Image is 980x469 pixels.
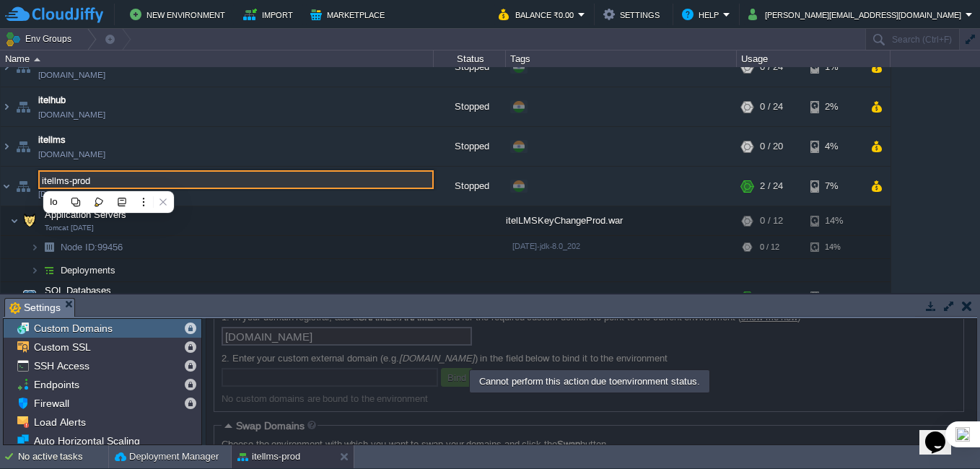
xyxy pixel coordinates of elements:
[38,108,105,122] a: [DOMAIN_NAME]
[13,48,33,87] img: AMDAwAAAACH5BAEAAAAALAAAAAABAAEAAAICRAEAOw==
[760,282,778,311] div: 1 / 6
[31,434,142,447] a: Auto Horizontal Scaling
[31,378,82,391] a: Endpoints
[434,167,506,206] div: Stopped
[59,264,118,276] a: Deployments
[31,397,71,410] a: Firewall
[507,51,736,67] div: Tags
[59,241,125,253] a: Node ID:99456
[434,51,505,67] div: Status
[38,68,105,82] a: [DOMAIN_NAME]
[1,167,12,206] img: AMDAwAAAACH5BAEAAAAALAAAAAABAAEAAAICRAEAOw==
[59,241,125,253] span: 99456
[760,167,783,206] div: 2 / 24
[810,236,857,258] div: 14%
[471,372,708,391] div: Cannot perform this action due to environment status.
[748,6,966,23] button: [PERSON_NAME][EMAIL_ADDRESS][DOMAIN_NAME]
[38,187,105,201] a: [DOMAIN_NAME]
[810,48,857,87] div: 1%
[603,6,664,23] button: Settings
[39,236,59,258] img: AMDAwAAAACH5BAEAAAAALAAAAAABAAEAAAICRAEAOw==
[919,411,966,455] iframe: chat widget
[5,6,103,24] img: CloudJiffy
[18,445,108,468] div: No active tasks
[499,6,578,23] button: Balance ₹0.00
[760,206,783,235] div: 0 / 12
[760,236,779,258] div: 0 / 12
[130,6,229,23] button: New Environment
[810,127,857,166] div: 4%
[760,48,783,87] div: 0 / 24
[9,299,61,317] span: Settings
[13,127,33,166] img: AMDAwAAAACH5BAEAAAAALAAAAAABAAEAAAICRAEAOw==
[506,206,737,235] div: itelLMSKeyChangeProd.war
[38,93,66,108] a: itelhub
[38,147,105,162] a: [DOMAIN_NAME]
[31,359,92,372] a: SSH Access
[810,206,857,235] div: 14%
[1,87,12,126] img: AMDAwAAAACH5BAEAAAAALAAAAAABAAEAAAICRAEAOw==
[810,167,857,206] div: 7%
[43,285,113,296] a: SQL Databases
[115,450,219,464] button: Deployment Manager
[738,51,890,67] div: Usage
[1,48,12,87] img: AMDAwAAAACH5BAEAAAAALAAAAAABAAEAAAICRAEAOw==
[5,29,76,49] button: Env Groups
[310,6,389,23] button: Marketplace
[30,236,39,258] img: AMDAwAAAACH5BAEAAAAALAAAAAABAAEAAAICRAEAOw==
[1,127,12,166] img: AMDAwAAAACH5BAEAAAAALAAAAAABAAEAAAICRAEAOw==
[31,416,88,429] a: Load Alerts
[31,341,93,354] a: Custom SSL
[512,242,580,250] span: [DATE]-jdk-8.0_202
[13,167,33,206] img: AMDAwAAAACH5BAEAAAAALAAAAAABAAEAAAICRAEAOw==
[38,133,66,147] a: itellms
[810,282,857,311] div: 29%
[31,322,115,335] a: Custom Domains
[13,87,33,126] img: AMDAwAAAACH5BAEAAAAALAAAAAABAAEAAAICRAEAOw==
[760,127,783,166] div: 0 / 20
[237,450,300,464] button: itellms-prod
[19,282,40,311] img: AMDAwAAAACH5BAEAAAAALAAAAAABAAEAAAICRAEAOw==
[434,127,506,166] div: Stopped
[43,209,128,220] a: Application ServersTomcat [DATE]
[682,6,723,23] button: Help
[45,224,94,232] span: Tomcat [DATE]
[39,259,59,281] img: AMDAwAAAACH5BAEAAAAALAAAAAABAAEAAAICRAEAOw==
[434,87,506,126] div: Stopped
[810,87,857,126] div: 2%
[10,206,19,235] img: AMDAwAAAACH5BAEAAAAALAAAAAABAAEAAAICRAEAOw==
[43,209,128,221] span: Application Servers
[43,284,113,297] span: SQL Databases
[243,6,297,23] button: Import
[19,206,40,235] img: AMDAwAAAACH5BAEAAAAALAAAAAABAAEAAAICRAEAOw==
[10,282,19,311] img: AMDAwAAAACH5BAEAAAAALAAAAAABAAEAAAICRAEAOw==
[434,48,506,87] div: Stopped
[1,51,433,67] div: Name
[61,242,97,253] span: Node ID:
[30,259,39,281] img: AMDAwAAAACH5BAEAAAAALAAAAAABAAEAAAICRAEAOw==
[34,58,40,61] img: AMDAwAAAACH5BAEAAAAALAAAAAABAAEAAAICRAEAOw==
[760,87,783,126] div: 0 / 24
